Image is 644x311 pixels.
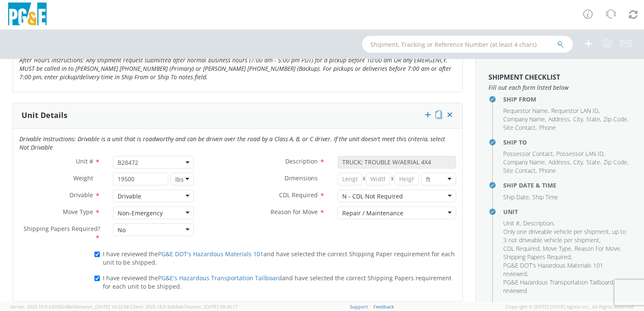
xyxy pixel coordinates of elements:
li: , [574,244,621,253]
li: , [503,158,546,166]
span: Possessor LAN ID [556,150,604,158]
input: I have reviewed thePG&E DOT's Hazardous Materials 101and have selected the correct Shipping Paper... [94,252,100,257]
span: Ship Time [532,193,558,201]
span: B28472 [113,156,194,169]
span: Possessor Contact [503,150,553,158]
li: , [523,219,555,228]
div: Non-Emergency [118,209,163,217]
span: I have reviewed the and have selected the correct Shipping Paper requirement for each unit to be ... [103,250,455,266]
input: Length [338,173,362,185]
span: Only one driveable vehicle per shipment, up to 3 not driveable vehicle per shipment [503,228,626,244]
span: Shipping Papers Required [503,253,571,261]
span: X [390,173,394,185]
span: Unit # [76,157,93,165]
li: , [551,107,600,115]
a: Support [350,303,368,310]
li: , [573,115,584,123]
li: , [503,244,541,253]
span: CDL Required [279,191,318,199]
h4: Unit [503,209,631,215]
span: PG&E Hazardous Transportation Tailboard reviewed [503,278,613,295]
span: X [362,173,366,185]
span: PG&E DOT's Hazardous Materials 101 reviewed [503,261,603,278]
h3: Unit Details [21,111,67,120]
span: Phone [539,166,556,174]
li: , [586,115,601,123]
li: , [503,123,537,132]
span: Copyright © [DATE]-[DATE] Agistix Inc., All Rights Reserved [506,303,634,310]
span: Company Name [503,158,545,166]
span: Client: 2025.18.0-5db8ab7 [130,303,238,310]
h4: Ship Date & Time [503,182,631,188]
span: Site Contact [503,166,536,174]
li: , [604,115,628,123]
span: Site Contact [503,123,536,131]
span: Requestor Name [503,107,548,115]
div: No [118,226,126,234]
span: Address [548,158,570,166]
span: Address [548,115,570,123]
a: Feedback [373,303,394,310]
li: , [548,158,571,166]
li: , [503,115,546,123]
li: , [556,150,605,158]
li: , [503,107,549,115]
span: B28472 [118,158,189,166]
li: , [503,166,537,175]
span: State [586,158,600,166]
span: Drivable [70,191,93,199]
h4: Ship To [503,139,631,145]
span: master, [DATE] 09:34:17 [186,303,238,310]
li: , [548,115,571,123]
span: City [573,115,583,123]
li: , [604,158,628,166]
span: Shipping Papers Required? [24,225,100,233]
span: Server: 2025.19.0-b9208248b56 [10,303,129,310]
h4: Ship From [503,96,631,102]
span: Reason For Move [574,244,620,252]
span: City [573,158,583,166]
strong: Shipment Checklist [488,72,560,82]
span: CDL Required [503,244,539,252]
li: , [586,158,601,166]
span: Fill out each form listed below [488,83,631,92]
span: Description [285,157,318,165]
a: PG&E's Hazardous Transportation Tailboard [158,274,282,282]
i: Drivable Instructions: Drivable is a unit that is roadworthy and can be driven over the road by a... [19,135,445,151]
div: N - CDL Not Required [342,192,403,201]
span: State [586,115,600,123]
span: master, [DATE] 10:22:58 [78,303,129,310]
span: Ship Date [503,193,529,201]
span: Company Name [503,115,545,123]
li: , [573,158,584,166]
span: Unit # [503,219,520,227]
li: , [503,150,554,158]
span: Reason for Move [271,208,318,216]
span: Phone [539,123,556,131]
li: , [503,193,530,201]
input: I have reviewed thePG&E's Hazardous Transportation Tailboardand have selected the correct Shippin... [94,276,100,281]
i: After Hours Instructions: Any shipment request submitted after normal business hours (7:00 am - 5... [19,56,451,81]
input: Shipment, Tracking or Reference Number (at least 4 chars) [362,36,573,53]
li: , [503,253,572,261]
div: Drivable [118,192,141,201]
input: Height [394,173,419,185]
span: Zip Code [604,158,627,166]
span: Description [523,219,553,227]
a: PG&E DOT's Hazardous Materials 101 [158,250,263,258]
li: , [503,261,629,278]
span: Move Type [63,208,93,216]
div: Repair / Maintenance [342,209,403,217]
span: Move Type [543,244,571,252]
li: , [503,228,629,244]
input: Width [366,173,390,185]
li: , [543,244,572,253]
span: Dimensions [284,174,318,182]
img: pge-logo-06675f144f4cfa6a6814.png [6,3,48,27]
span: Requestor LAN ID [551,107,598,115]
li: , [503,219,521,228]
span: I have reviewed the and have selected the correct Shipping Papers requirement for each unit to be... [103,274,451,290]
span: Weight [73,174,93,182]
span: Zip Code [604,115,627,123]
